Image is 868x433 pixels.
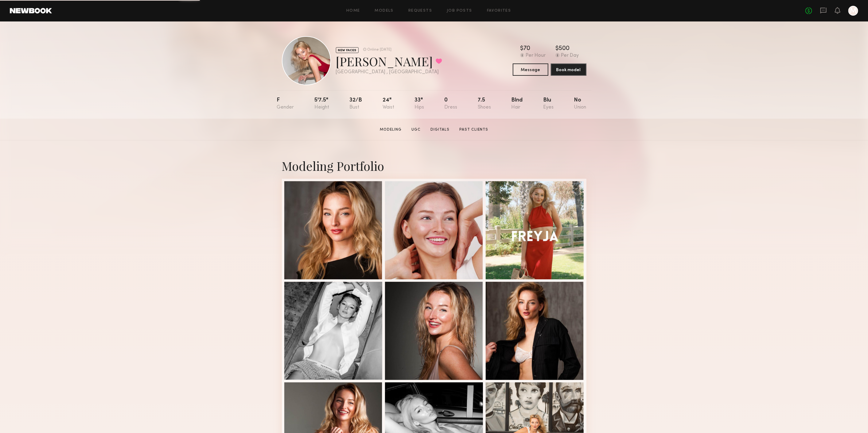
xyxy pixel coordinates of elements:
div: [GEOGRAPHIC_DATA] , [GEOGRAPHIC_DATA] [336,70,442,75]
a: Favorites [487,9,511,13]
div: 24" [383,98,394,110]
div: $ [520,46,524,52]
button: Message [513,63,548,76]
div: Modeling Portfolio [282,158,586,174]
a: Models [375,9,394,13]
a: Digitals [428,127,452,132]
div: 33" [415,98,424,110]
div: Blnd [512,98,523,110]
div: NEW FACES [336,47,359,53]
div: [PERSON_NAME] [336,53,442,69]
div: Blu [543,98,554,110]
div: 5'7.5" [314,98,329,110]
div: Per Hour [526,53,546,59]
a: UGC [409,127,423,132]
div: 0 [445,98,457,110]
div: Per Day [561,53,579,59]
a: Modeling [377,127,404,132]
a: Past Clients [457,127,491,132]
div: 70 [524,46,530,52]
a: Home [346,9,360,13]
div: Online [DATE] [368,48,392,52]
div: $ [555,46,559,52]
a: M [848,6,858,16]
div: 32/b [349,98,362,110]
a: Requests [408,9,432,13]
div: 500 [559,46,570,52]
a: Job Posts [447,9,472,13]
div: 7.5 [478,98,491,110]
div: F [277,98,294,110]
button: Book model [551,63,586,76]
div: No [574,98,586,110]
